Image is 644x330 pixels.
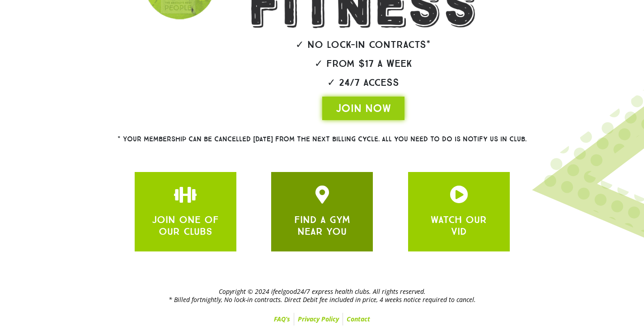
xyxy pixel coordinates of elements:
a: JOIN ONE OF OUR CLUBS [450,186,468,204]
a: FAQ’s [270,313,294,325]
nav: Menu [33,313,611,325]
h2: ✓ No lock-in contracts* [224,40,503,50]
a: JOIN ONE OF OUR CLUBS [152,214,219,237]
h2: Copyright © 2024 ifeelgood24/7 express health clubs. All rights reserved. * Billed fortnightly, N... [33,288,611,304]
a: JOIN NOW [322,97,404,120]
a: JOIN ONE OF OUR CLUBS [176,186,194,204]
a: FIND A GYM NEAR YOU [294,214,350,237]
a: Privacy Policy [294,313,343,325]
a: JOIN ONE OF OUR CLUBS [313,186,331,204]
h2: ✓ From $17 a week [224,59,503,69]
h2: ✓ 24/7 Access [224,78,503,88]
span: JOIN NOW [336,101,391,116]
a: WATCH OUR VID [431,214,487,237]
a: Contact [343,313,374,325]
h2: * Your membership can be cancelled [DATE] from the next billing cycle. All you need to do is noti... [85,136,559,143]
